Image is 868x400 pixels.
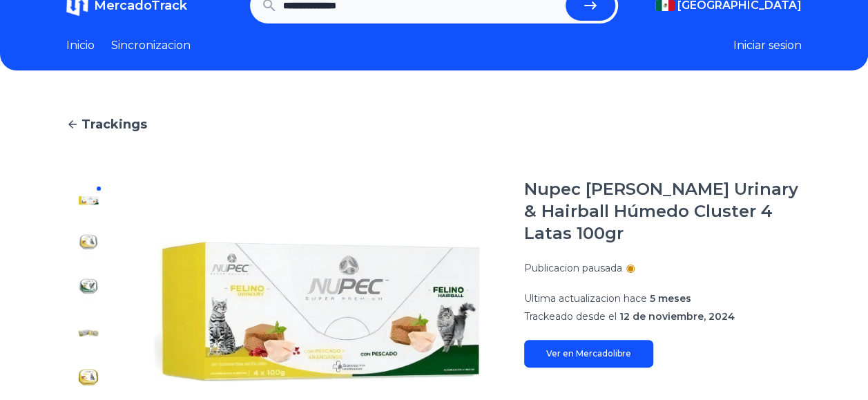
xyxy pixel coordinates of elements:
img: Nupec Felino Urinary & Hairball Húmedo Cluster 4 Latas 100gr [77,366,99,388]
button: Iniciar sesion [733,37,802,54]
span: Ultima actualizacion hace [524,292,647,305]
h1: Nupec [PERSON_NAME] Urinary & Hairball Húmedo Cluster 4 Latas 100gr [524,178,802,245]
img: Nupec Felino Urinary & Hairball Húmedo Cluster 4 Latas 100gr [77,322,99,344]
p: Publicacion pausada [524,261,622,275]
span: 12 de noviembre, 2024 [619,310,735,323]
a: Ver en Mercadolibre [524,340,653,368]
span: Trackings [81,115,147,134]
a: Trackings [66,115,802,134]
span: 5 meses [650,292,691,305]
img: Nupec Felino Urinary & Hairball Húmedo Cluster 4 Latas 100gr [77,234,99,256]
span: Trackeado desde el [524,310,617,323]
a: Sincronizacion [111,37,191,54]
img: Nupec Felino Urinary & Hairball Húmedo Cluster 4 Latas 100gr [77,278,99,300]
a: Inicio [66,37,95,54]
img: Nupec Felino Urinary & Hairball Húmedo Cluster 4 Latas 100gr [77,189,99,211]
